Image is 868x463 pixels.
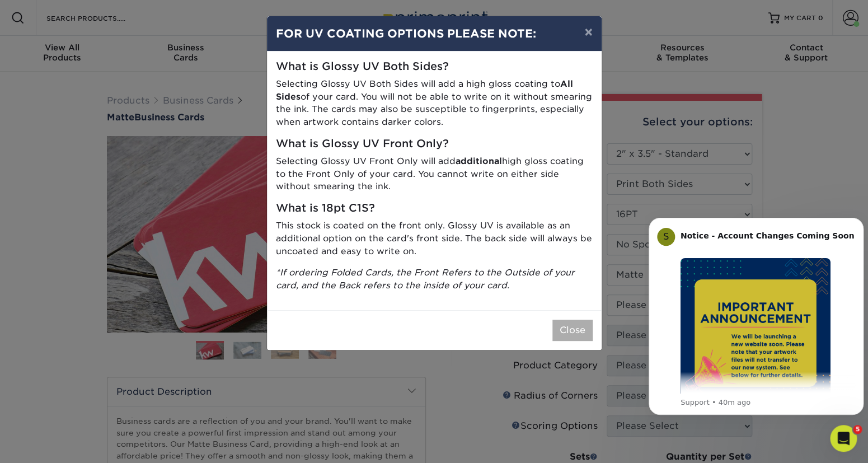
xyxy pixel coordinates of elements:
[575,16,601,48] button: ×
[276,138,593,151] h5: What is Glossy UV Front Only?
[276,60,593,73] h5: What is Glossy UV Both Sides?
[830,425,857,452] iframe: Intercom live chat
[276,78,593,129] p: Selecting Glossy UV Both Sides will add a high gloss coating to of your card. You will not be abl...
[853,425,862,434] span: 5
[552,320,593,341] button: Close
[276,267,575,291] i: *If ordering Folded Cards, the Front Refers to the Outside of your card, and the Back refers to t...
[276,25,593,42] h4: FOR UV COATING OPTIONS PLEASE NOTE:
[276,78,573,102] strong: All Sides
[644,201,868,433] iframe: Intercom notifications message
[276,202,593,215] h5: What is 18pt C1S?
[276,155,593,193] p: Selecting Glossy UV Front Only will add high gloss coating to the Front Only of your card. You ca...
[456,156,502,166] strong: additional
[276,219,593,258] p: This stock is coated on the front only. Glossy UV is available as an additional option on the car...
